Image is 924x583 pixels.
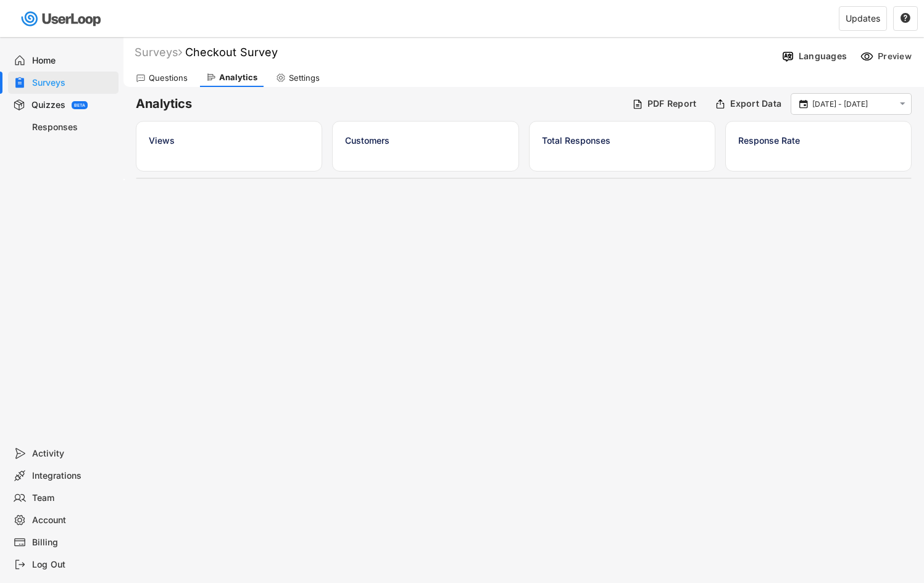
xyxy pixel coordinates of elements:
[289,73,320,83] div: Settings
[31,99,65,111] div: Quizzes
[32,492,114,504] div: Team
[185,46,278,59] font: Checkout Survey
[32,470,114,482] div: Integrations
[74,103,85,107] div: BETA
[797,99,809,110] button: 
[799,51,847,62] div: Languages
[781,50,794,63] img: Language%20Icon.svg
[846,14,880,23] div: Updates
[812,98,894,110] input: Select Date Range
[219,72,257,83] div: Analytics
[19,6,106,31] img: userloop-logo-01.svg
[32,537,114,548] div: Billing
[900,13,911,24] button: 
[878,51,915,62] div: Preview
[149,134,309,147] div: Views
[738,134,899,147] div: Response Rate
[32,515,114,526] div: Account
[345,134,506,147] div: Customers
[32,122,114,133] div: Responses
[542,134,702,147] div: Total Responses
[32,559,114,571] div: Log Out
[897,99,908,109] button: 
[32,55,114,67] div: Home
[647,98,697,109] div: PDF Report
[32,448,114,460] div: Activity
[730,98,781,109] div: Export Data
[901,12,910,23] text: 
[799,98,808,109] text: 
[900,99,905,109] text: 
[135,45,182,59] div: Surveys
[149,73,188,83] div: Questions
[32,77,114,89] div: Surveys
[136,96,623,112] h6: Analytics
